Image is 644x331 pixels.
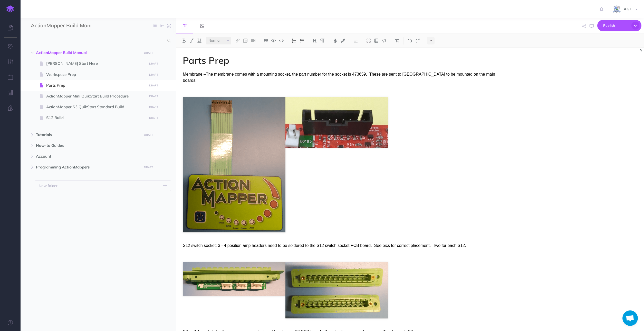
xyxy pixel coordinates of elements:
[622,310,638,326] a: Open chat
[285,262,388,318] img: ykB3CcTZZ8LecnPzxLPY.png
[46,71,145,78] span: Workspace Prep
[149,105,158,109] small: DRAFT
[46,82,145,88] span: Parts Prep
[279,39,284,42] img: Inline code button
[341,39,345,43] img: Text background color button
[621,7,634,11] span: AGT
[46,104,145,110] span: ActionMapper S3 QuikStart Standard Build
[149,84,158,87] small: DRAFT
[189,39,194,43] img: Italic button
[147,93,160,99] button: DRAFT
[235,39,240,43] img: Link button
[183,262,285,296] img: RCqNMPx8VBtBFGkR5Uay.png
[597,20,641,31] button: Publish
[147,61,160,67] button: DRAFT
[183,243,466,248] span: S12 switch socket: 3 - 4 position amp headers need to be soldered to the S12 switch socket PCB bo...
[300,39,304,43] img: Unordered list button
[144,166,153,169] small: DRAFT
[183,72,495,83] span: Membrane –The membrane comes with a mounting socket, the part number for the socket is 473659. Th...
[415,39,420,43] img: Redo
[36,164,139,170] span: Programming ActionMappers
[333,39,338,43] img: Text color button
[31,36,164,45] input: Search
[36,50,139,56] span: ActionMapper Build Manual
[36,132,139,138] span: Tutorials
[46,93,145,99] span: ActionMapper Mini QuikStart Build Procedure
[142,164,155,170] button: DRAFT
[36,142,139,149] span: How-to Guides
[142,50,155,56] button: DRAFT
[31,22,91,30] input: Documentation Name
[197,39,202,43] img: Underline button
[382,39,386,43] img: Callout dropdown menu button
[149,95,158,98] small: DRAFT
[408,39,412,43] img: Undo
[39,183,58,189] p: New folder
[243,39,248,43] img: Add image button
[147,104,160,110] button: DRAFT
[144,133,153,137] small: DRAFT
[285,97,388,148] img: jT1yYq8moMtszeJD2s95.png
[147,83,160,88] button: DRAFT
[147,115,160,121] button: DRAFT
[35,180,171,191] button: New folder
[46,60,145,67] span: [PERSON_NAME] Start Here
[603,22,629,30] span: Publish
[183,97,285,232] img: NtKXDvaqoWPA71PYiGOA.png
[149,73,158,76] small: DRAFT
[36,153,139,159] span: Account
[142,132,155,138] button: DRAFT
[182,39,186,43] img: Bold button
[147,72,160,78] button: DRAFT
[46,115,145,121] span: S12 Build
[183,55,497,66] h1: Parts Prep
[395,39,399,43] img: Clear styles button
[264,39,268,43] img: Blockquote button
[144,51,153,55] small: DRAFT
[612,5,621,14] img: iCxL6hB4gPtK36lnwjqkK90dLekSAv8p9JC67nPZ.png
[6,5,14,13] img: logo-mark.svg
[353,39,358,43] img: Alignment dropdown menu button
[292,39,296,43] img: Ordered list button
[271,39,276,42] img: Code block button
[251,39,255,43] img: Add video button
[149,116,158,120] small: DRAFT
[374,39,379,43] img: Create table button
[149,62,158,65] small: DRAFT
[312,39,317,43] img: Headings dropdown button
[320,39,325,43] img: Paragraph button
